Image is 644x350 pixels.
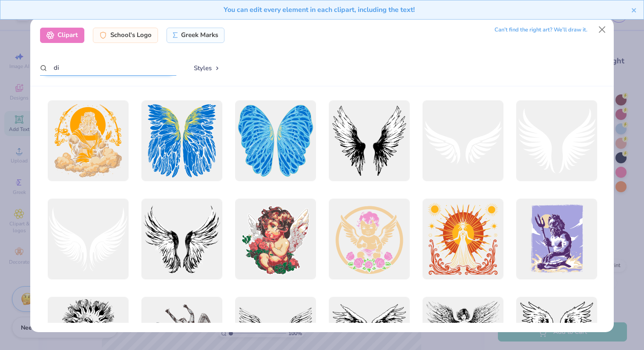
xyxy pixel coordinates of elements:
button: close [631,5,637,15]
button: Close [594,22,610,38]
div: Clipart [40,28,84,43]
div: Greek Marks [167,28,225,43]
div: You can edit every element in each clipart, including the text! [7,5,631,15]
button: Styles [185,60,229,76]
div: Can’t find the right art? We’ll draw it. [494,23,587,37]
div: School's Logo [93,28,158,43]
input: Search by name [40,60,176,76]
